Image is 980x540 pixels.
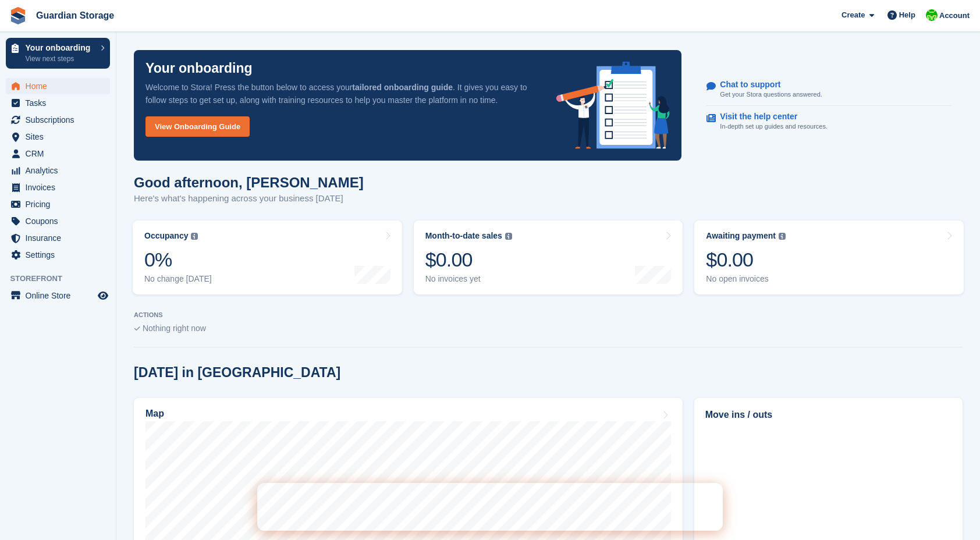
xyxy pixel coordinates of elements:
[26,54,95,64] p: View next steps
[26,179,95,196] span: Invoices
[26,44,95,52] p: Your onboarding
[9,7,27,24] img: stora-icon-8386f47178a22dfd0bd8f6a31ec36ba5ce8667c1dd55bd0f319d3a0aa187defe.svg
[6,38,110,69] a: Your onboarding View next steps
[134,192,364,205] p: Here's what's happening across your business [DATE]
[425,231,502,241] div: Month-to-date sales
[26,129,95,145] span: Sites
[6,95,110,111] a: menu
[505,233,512,240] img: icon-info-grey-7440780725fd019a000dd9b08b2336e03edf1995a4989e88bcd33f0948082b44.svg
[26,287,95,304] span: Online Store
[133,221,402,294] a: Occupancy 0% No change [DATE]
[779,233,786,240] img: icon-info-grey-7440780725fd019a000dd9b08b2336e03edf1995a4989e88bcd33f0948082b44.svg
[6,145,110,162] a: menu
[720,80,812,90] p: Chat to support
[926,9,938,21] img: Andrew Kinakin
[841,9,865,21] span: Create
[425,248,512,272] div: $0.00
[26,162,95,179] span: Analytics
[144,231,188,241] div: Occupancy
[706,274,786,284] div: No open invoices
[6,78,110,94] a: menu
[10,273,116,285] span: Storefront
[706,231,776,241] div: Awaiting payment
[143,324,206,333] span: Nothing right now
[352,83,453,92] strong: tailored onboarding guide
[706,106,951,137] a: Visit the help center In-depth set up guides and resources.
[134,326,140,331] img: blank_slate_check_icon-ba018cac091ee9be17c0a81a6c232d5eb81de652e7a59be601be346b1b6ddf79.svg
[26,78,95,94] span: Home
[899,9,915,21] span: Help
[6,196,110,212] a: menu
[694,221,964,294] a: Awaiting payment $0.00 No open invoices
[145,81,538,106] p: Welcome to Stora! Press the button below to access your . It gives you easy to follow steps to ge...
[705,408,951,422] h2: Move ins / outs
[706,74,951,106] a: Chat to support Get your Stora questions answered.
[144,248,212,272] div: 0%
[6,230,110,246] a: menu
[145,62,253,75] p: Your onboarding
[720,122,828,132] p: In-depth set up guides and resources.
[425,274,512,284] div: No invoices yet
[145,408,164,419] h2: Map
[144,274,212,284] div: No change [DATE]
[6,129,110,145] a: menu
[26,95,95,111] span: Tasks
[556,62,670,149] img: onboarding-info-6c161a55d2c0e0a8cae90662b2fe09162a5109e8cc188191df67fb4f79e88e88.svg
[6,247,110,263] a: menu
[26,247,95,263] span: Settings
[939,10,970,22] span: Account
[6,162,110,179] a: menu
[6,287,110,304] a: menu
[720,90,822,100] p: Get your Stora questions answered.
[26,196,95,212] span: Pricing
[6,213,110,229] a: menu
[134,365,340,381] h2: [DATE] in [GEOGRAPHIC_DATA]
[26,230,95,246] span: Insurance
[6,179,110,196] a: menu
[706,248,786,272] div: $0.00
[96,289,110,303] a: Preview store
[191,233,198,240] img: icon-info-grey-7440780725fd019a000dd9b08b2336e03edf1995a4989e88bcd33f0948082b44.svg
[257,483,723,531] iframe: Intercom live chat banner
[414,221,683,294] a: Month-to-date sales $0.00 No invoices yet
[134,311,963,319] p: ACTIONS
[31,6,119,25] a: Guardian Storage
[26,145,95,162] span: CRM
[6,112,110,128] a: menu
[26,213,95,229] span: Coupons
[134,175,364,190] h1: Good afternoon, [PERSON_NAME]
[720,112,818,122] p: Visit the help center
[26,112,95,128] span: Subscriptions
[145,116,250,137] a: View Onboarding Guide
